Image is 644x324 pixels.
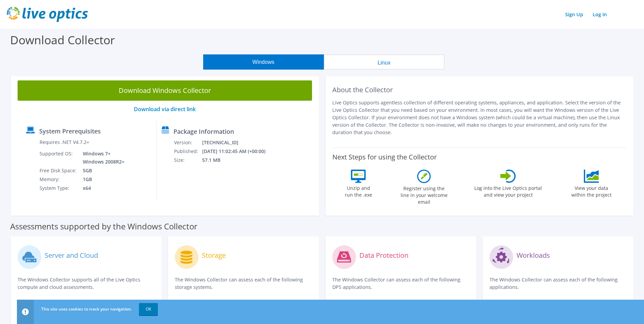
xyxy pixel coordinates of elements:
label: Unzip and run the .exe [343,183,374,198]
label: Next Steps for using the Collector [332,153,437,161]
label: Log into the Live Optics portal and view your project [474,183,542,198]
label: Workloads [517,252,550,259]
label: Assessments supported by the Windows Collector [10,223,197,230]
label: Requires .NET V4.7.2+ [40,139,89,146]
td: [DATE] 11:02:45 AM (+00:00) [202,147,275,156]
span: This site uses cookies to track your navigation. [41,306,132,312]
td: Size: [174,156,202,165]
h2: About the Collector [332,86,627,94]
td: Memory: [39,175,78,184]
td: 1GB [78,175,126,184]
label: System Prerequisites [39,128,101,134]
p: The Windows Collector supports all of the Live Optics compute and cloud assessments. [18,276,154,291]
p: The Windows Collector can assess each of the following DPS applications. [332,276,469,291]
td: 57.1 MB [202,156,275,165]
img: live_optics_svg.svg [7,7,88,22]
label: Storage [202,252,226,259]
a: OK [139,303,158,315]
button: Linux [324,54,445,70]
td: Version: [174,138,202,147]
label: Data Protection [359,252,408,259]
button: Windows [203,54,324,70]
td: Supported OS: [39,149,78,166]
td: Published: [174,147,202,156]
a: Download via direct link [134,105,196,113]
label: Package Information [173,128,234,135]
a: Log In [589,9,610,19]
td: 5GB [78,166,126,175]
label: Register using the line in your welcome email [399,183,449,205]
label: Download Collector [10,32,115,48]
p: The Windows Collector can assess each of the following applications. [490,276,626,291]
td: System Type: [39,184,78,193]
label: Server and Cloud [45,252,98,259]
td: [TECHNICAL_ID] [202,138,275,147]
p: Live Optics supports agentless collection of different operating systems, appliances, and applica... [332,99,627,136]
td: Windows 7+ Windows 2008R2+ [78,149,126,166]
td: x64 [78,184,126,193]
label: View your data within the project [567,183,616,198]
a: Download Windows Collector [18,80,312,101]
td: Free Disk Space: [39,166,78,175]
a: Sign Up [562,9,587,19]
p: The Windows Collector can assess each of the following storage systems. [175,276,312,291]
